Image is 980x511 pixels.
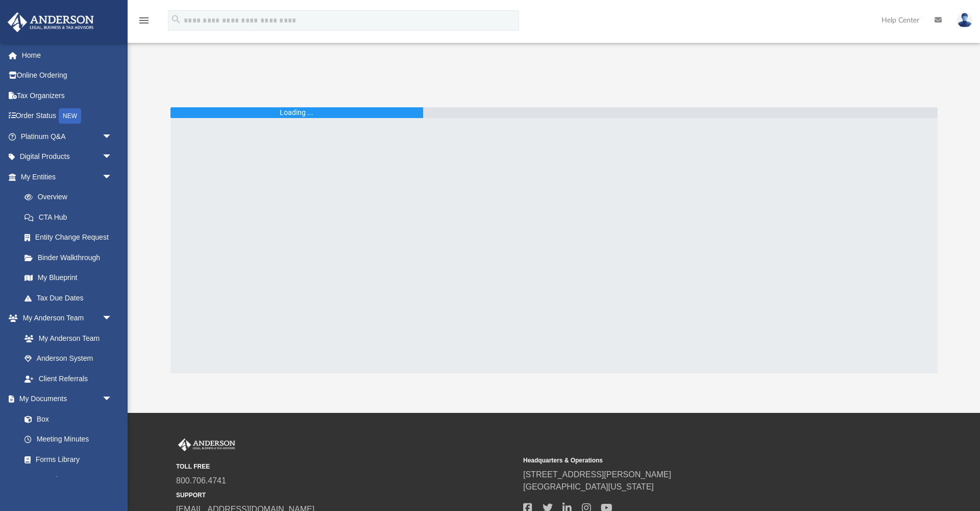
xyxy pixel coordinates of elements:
[14,227,128,248] a: Entity Change Request
[7,308,122,329] a: My Anderson Teamarrow_drop_down
[7,147,128,167] a: Digital Productsarrow_drop_down
[5,12,97,32] img: Anderson Advisors Platinum Portal
[14,247,128,268] a: Binder Walkthrough
[7,85,128,106] a: Tax Organizers
[14,288,128,308] a: Tax Due Dates
[523,470,671,479] a: [STREET_ADDRESS][PERSON_NAME]
[7,45,128,65] a: Home
[7,389,122,409] a: My Documentsarrow_drop_down
[14,328,117,349] a: My Anderson Team
[14,207,128,227] a: CTA Hub
[14,368,122,389] a: Client Referrals
[280,107,313,118] div: Loading ...
[176,476,226,485] a: 800.706.4741
[7,65,128,86] a: Online Ordering
[14,349,122,369] a: Anderson System
[176,462,516,471] small: TOLL FREE
[170,14,182,25] i: search
[14,429,122,450] a: Meeting Minutes
[14,449,117,470] a: Forms Library
[102,389,122,410] span: arrow_drop_down
[7,126,128,147] a: Platinum Q&Aarrow_drop_down
[59,108,81,124] div: NEW
[176,438,237,452] img: Anderson Advisors Platinum Portal
[102,147,122,168] span: arrow_drop_down
[14,470,122,490] a: Notarize
[138,19,150,27] a: menu
[523,482,654,491] a: [GEOGRAPHIC_DATA][US_STATE]
[14,187,128,207] a: Overview
[102,167,122,188] span: arrow_drop_down
[102,308,122,329] span: arrow_drop_down
[523,456,863,465] small: Headquarters & Operations
[7,167,128,187] a: My Entitiesarrow_drop_down
[957,13,972,28] img: User Pic
[14,268,122,288] a: My Blueprint
[176,491,516,500] small: SUPPORT
[7,106,128,127] a: Order StatusNEW
[102,126,122,147] span: arrow_drop_down
[14,409,117,429] a: Box
[138,14,150,27] i: menu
